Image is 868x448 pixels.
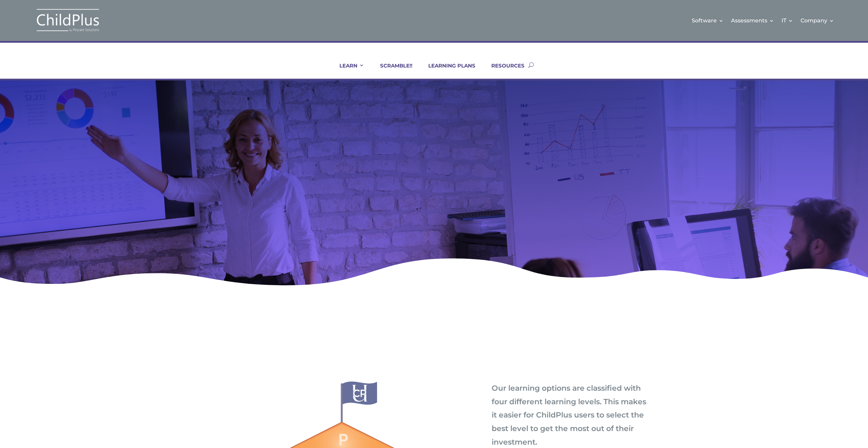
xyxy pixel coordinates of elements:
a: IT [782,7,793,34]
a: SCRAMBLE!! [372,62,412,79]
a: Assessments [731,7,774,34]
a: LEARNING PLANS [420,62,475,79]
a: LEARN [331,62,364,79]
a: Software [692,7,724,34]
a: Company [801,7,834,34]
a: RESOURCES [483,62,525,79]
